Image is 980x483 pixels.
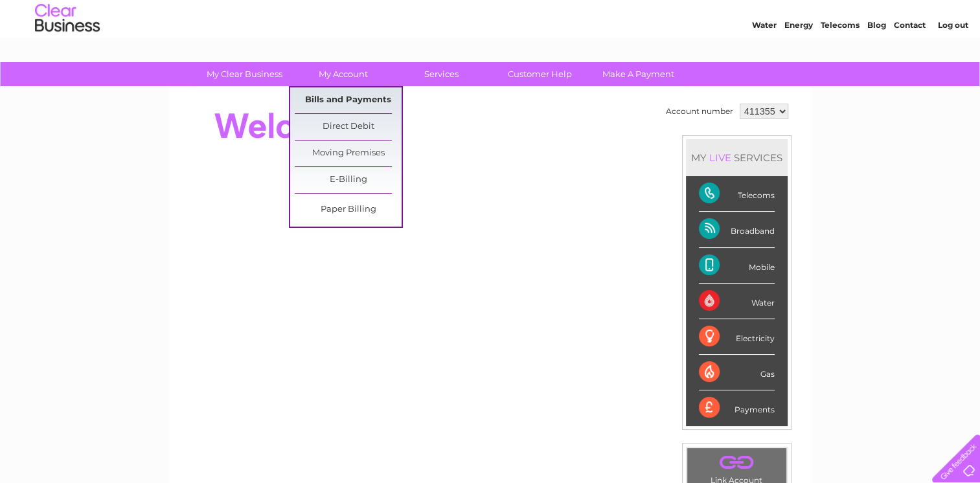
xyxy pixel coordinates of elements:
a: Log out [937,55,968,65]
a: . [690,451,783,474]
a: 0333 014 3131 [736,6,825,23]
a: Customer Help [486,62,593,86]
div: Mobile [699,248,775,284]
a: Contact [894,55,926,65]
div: Electricity [699,319,775,355]
a: Bills and Payments [295,87,402,113]
div: MY SERVICES [686,139,788,176]
div: Broadband [699,212,775,247]
a: Energy [784,55,813,65]
a: E-Billing [295,167,402,193]
a: Make A Payment [585,62,692,86]
a: Blog [867,55,886,65]
a: Direct Debit [295,114,402,140]
td: Account number [663,100,736,122]
div: Gas [699,355,775,390]
div: Water [699,284,775,319]
a: Paper Billing [295,197,402,223]
a: Services [388,62,495,86]
div: Telecoms [699,176,775,212]
div: LIVE [707,152,734,164]
a: My Clear Business [191,62,298,86]
a: My Account [290,62,396,86]
div: Clear Business is a trading name of Verastar Limited (registered in [GEOGRAPHIC_DATA] No. 3667643... [185,7,797,63]
a: Water [752,55,777,65]
a: Telecoms [821,55,860,65]
img: logo.png [34,34,100,73]
div: Payments [699,390,775,425]
a: Moving Premises [295,140,402,166]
